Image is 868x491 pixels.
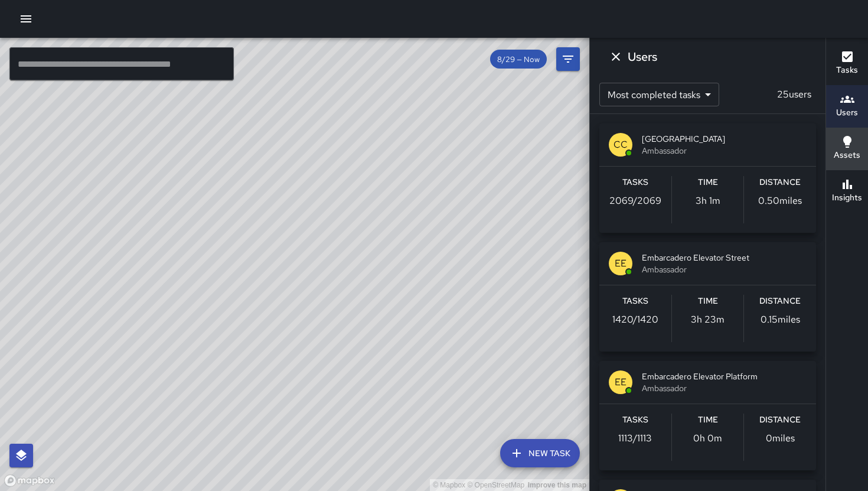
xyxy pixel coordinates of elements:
h6: Users [836,106,858,119]
p: 0h 0m [693,431,722,446]
span: Ambassador [642,264,807,275]
span: Ambassador [642,382,807,394]
p: EE [615,256,626,271]
h6: Time [698,176,718,189]
h6: Distance [759,176,801,189]
h6: Time [698,414,718,427]
h6: Tasks [622,176,648,189]
span: Embarcadero Elevator Street [642,252,807,264]
p: 3h 23m [691,313,725,327]
h6: Assets [834,149,860,162]
h6: Distance [759,295,801,308]
p: CC [614,138,628,152]
span: [GEOGRAPHIC_DATA] [642,133,807,145]
button: Assets [826,128,868,170]
p: 1113 / 1113 [618,431,652,446]
h6: Insights [832,191,862,204]
p: EE [615,375,626,389]
div: Most completed tasks [599,83,719,106]
p: 3h 1m [696,194,720,208]
button: Dismiss [604,45,628,69]
h6: Users [628,47,657,66]
p: 0.15 miles [761,313,800,327]
p: 0.50 miles [758,194,802,208]
button: Tasks [826,43,868,85]
h6: Tasks [836,64,858,77]
button: Users [826,85,868,128]
h6: Tasks [622,414,648,427]
h6: Time [698,295,718,308]
span: Embarcadero Elevator Platform [642,370,807,382]
button: EEEmbarcadero Elevator StreetAmbassadorTasks1420/1420Time3h 23mDistance0.15miles [599,242,816,352]
button: New Task [500,439,580,467]
p: 0 miles [766,431,795,446]
span: 8/29 — Now [490,54,547,64]
h6: Distance [759,414,801,427]
button: EEEmbarcadero Elevator PlatformAmbassadorTasks1113/1113Time0h 0mDistance0miles [599,361,816,470]
p: 25 users [772,87,816,102]
span: Ambassador [642,145,807,157]
button: Insights [826,170,868,213]
p: 1420 / 1420 [612,313,658,327]
p: 2069 / 2069 [609,194,661,208]
button: CC[GEOGRAPHIC_DATA]AmbassadorTasks2069/2069Time3h 1mDistance0.50miles [599,123,816,233]
h6: Tasks [622,295,648,308]
button: Filters [556,47,580,71]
